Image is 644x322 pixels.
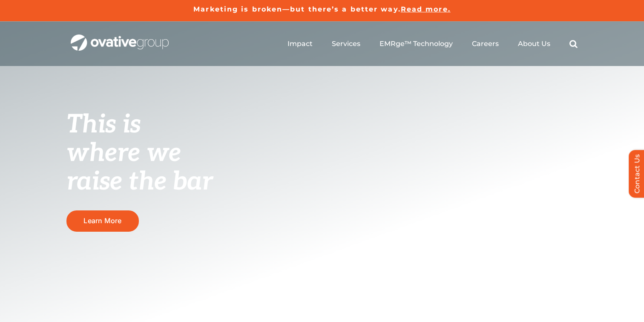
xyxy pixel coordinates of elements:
[66,109,141,140] span: This is
[193,5,401,13] a: Marketing is broken—but there’s a better way.
[66,210,139,231] a: Learn More
[287,30,578,57] nav: Menu
[332,40,360,48] a: Services
[401,5,451,13] a: Read more.
[83,217,121,225] span: Learn More
[379,40,453,48] a: EMRge™ Technology
[71,34,169,42] a: OG_Full_horizontal_WHT
[287,40,313,48] a: Impact
[569,40,578,48] a: Search
[518,40,550,48] a: About Us
[472,40,499,48] a: Careers
[66,138,213,197] span: where we raise the bar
